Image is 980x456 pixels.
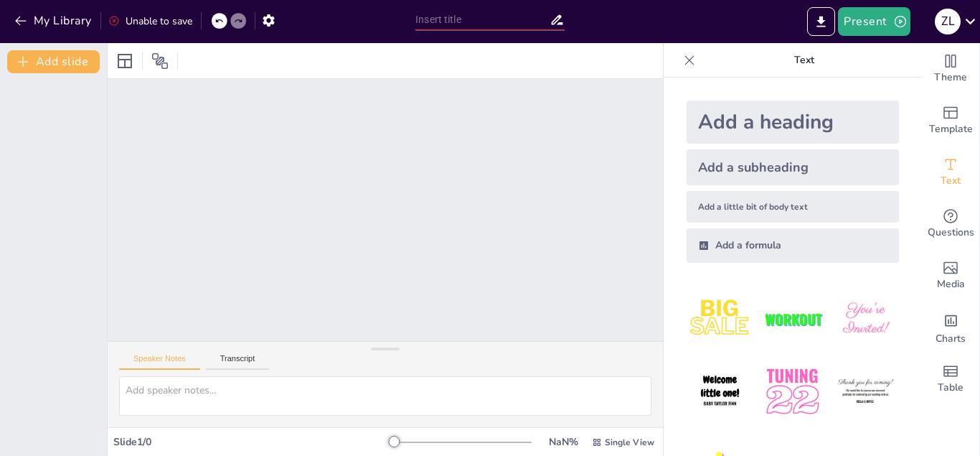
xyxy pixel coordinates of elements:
[922,43,979,95] div: Change the overall theme
[687,286,753,353] img: 1.jpeg
[934,70,967,85] span: Theme
[119,354,200,370] button: Speaker Notes
[922,95,979,146] div: Add ready made slides
[687,228,899,263] div: Add a formula
[687,191,899,223] div: Add a little bit of body text
[922,302,979,353] div: Add charts and graphs
[941,173,961,189] span: Text
[938,380,963,396] span: Table
[929,121,973,137] span: Template
[206,354,270,370] button: Transcript
[936,331,966,347] span: Charts
[759,358,826,425] img: 5.jpeg
[11,9,98,32] button: My Library
[832,358,899,425] img: 6.jpeg
[151,52,169,70] span: Position
[7,50,100,73] button: Add slide
[937,276,965,292] span: Media
[759,286,826,353] img: 2.jpeg
[687,149,899,185] div: Add a subheading
[928,225,974,241] span: Questions
[922,353,979,405] div: Add a table
[108,14,192,28] div: Unable to save
[687,101,899,144] div: Add a heading
[605,437,654,448] span: Single View
[832,286,899,353] img: 3.jpeg
[546,435,580,449] div: NaN %
[935,9,961,34] div: Z L
[415,9,550,30] input: Insert title
[922,250,979,302] div: Add images, graphics, shapes or video
[922,146,979,198] div: Add text boxes
[807,7,835,36] button: Export to PowerPoint
[113,50,136,73] div: Layout
[701,43,908,78] p: Text
[935,7,961,36] button: Z L
[922,198,979,250] div: Get real-time input from your audience
[113,435,394,449] div: Slide 1 / 0
[687,358,753,425] img: 4.jpeg
[838,7,910,36] button: Present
